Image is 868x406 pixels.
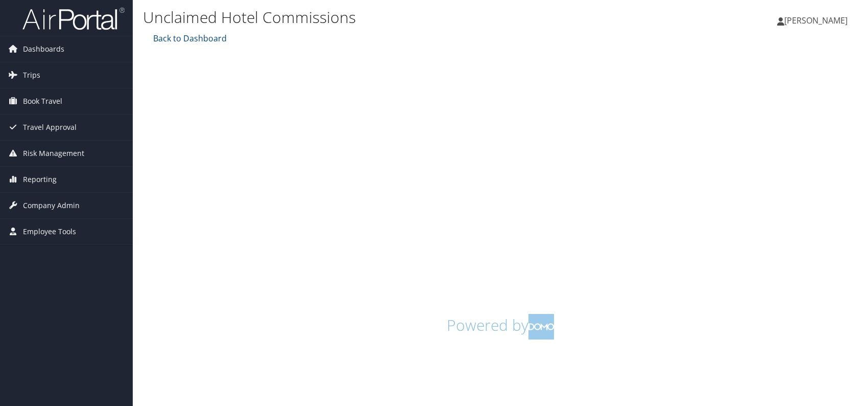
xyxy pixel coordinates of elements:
[151,314,850,340] h1: Powered by
[777,5,858,36] a: [PERSON_NAME]
[23,62,40,88] span: Trips
[22,7,125,31] img: airportal-logo.png
[151,33,227,44] a: Back to Dashboard
[23,193,80,218] span: Company Admin
[23,167,57,192] span: Reporting
[23,141,84,166] span: Risk Management
[784,15,848,26] span: [PERSON_NAME]
[143,7,619,28] h1: Unclaimed Hotel Commissions
[23,115,77,140] span: Travel Approval
[528,314,554,340] img: domo-logo.png
[23,219,76,244] span: Employee Tools
[23,88,62,114] span: Book Travel
[23,36,64,62] span: Dashboards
